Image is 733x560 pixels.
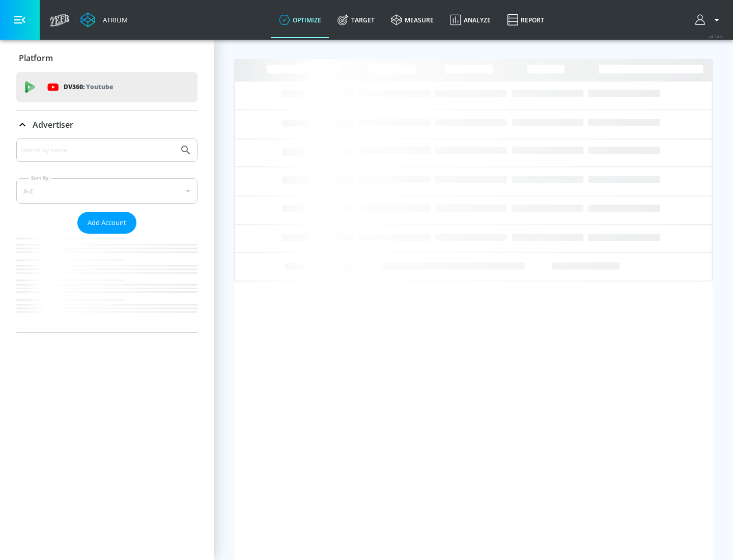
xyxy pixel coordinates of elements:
div: A-Z [16,178,198,204]
a: Report [499,2,552,38]
div: Advertiser [16,110,198,139]
p: DV360: [64,81,113,93]
button: Add Account [77,212,136,234]
div: DV360: Youtube [16,72,198,102]
p: Platform [19,52,53,64]
a: Target [329,2,383,38]
input: Search by name [20,144,175,157]
label: Sort By [29,175,51,181]
div: Platform [16,44,198,72]
span: v 4.24.0 [709,34,723,39]
p: Youtube [86,81,113,92]
a: measure [383,2,442,38]
a: Atrium [80,12,128,27]
span: Add Account [88,217,126,229]
p: Advertiser [33,119,73,130]
div: Advertiser [16,138,198,332]
a: optimize [271,2,329,38]
a: Analyze [442,2,499,38]
nav: list of Advertiser [16,234,198,332]
div: Atrium [99,15,128,24]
